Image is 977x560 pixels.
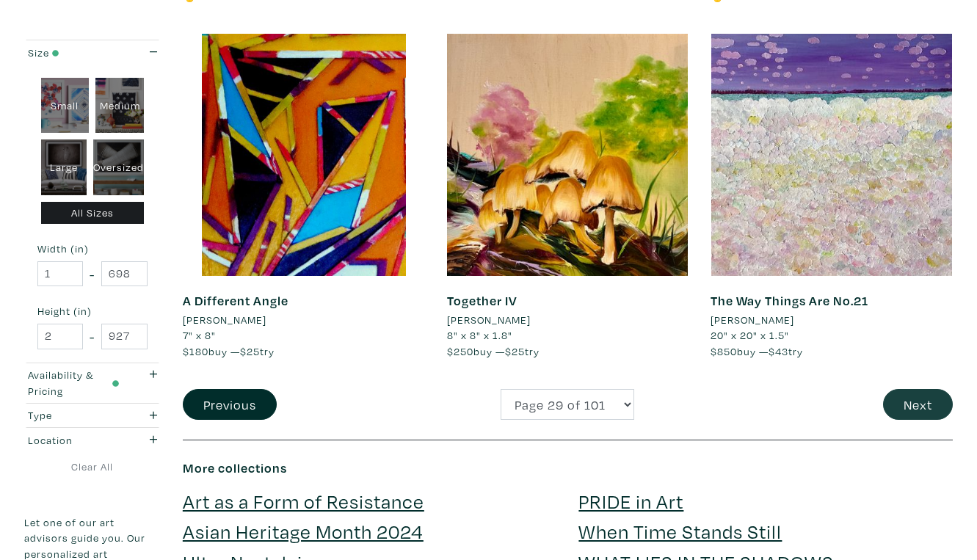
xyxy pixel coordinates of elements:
a: [PERSON_NAME] [183,312,425,328]
a: Clear All [24,459,161,475]
div: Type [28,407,120,423]
li: [PERSON_NAME] [711,312,794,328]
small: Height (in) [37,306,148,316]
span: buy — try [711,344,803,358]
span: buy — try [183,344,275,358]
span: $25 [240,344,260,358]
button: Type [24,404,161,428]
a: [PERSON_NAME] [711,312,953,328]
span: - [90,264,95,284]
span: $25 [505,344,525,358]
button: Size [24,40,161,65]
h6: More collections [183,460,953,476]
span: $250 [447,344,473,358]
button: Availability & Pricing [24,363,161,403]
a: Together IV [447,292,517,309]
span: $850 [711,344,737,358]
a: A Different Angle [183,292,288,309]
a: Asian Heritage Month 2024 [183,518,424,544]
span: buy — try [447,344,540,358]
small: Width (in) [37,244,148,254]
span: $180 [183,344,208,358]
button: Previous [183,389,277,421]
span: 7" x 8" [183,328,216,342]
div: Location [28,432,120,448]
li: [PERSON_NAME] [183,312,266,328]
a: PRIDE in Art [578,488,683,514]
div: Large [41,139,87,195]
span: $43 [769,344,788,358]
span: 20" x 20" x 1.5" [711,328,789,342]
div: Size [28,45,120,61]
a: The Way Things Are No.21 [711,292,868,309]
span: - [90,327,95,346]
li: [PERSON_NAME] [447,312,531,328]
div: Medium [95,78,144,134]
a: [PERSON_NAME] [447,312,689,328]
button: Next [883,389,953,421]
div: Oversized [93,139,144,195]
div: All Sizes [41,202,145,225]
span: 8" x 8" x 1.8" [447,328,512,342]
a: Art as a Form of Resistance [183,488,424,514]
div: Small [41,78,90,134]
a: When Time Stands Still [578,518,782,544]
button: Location [24,428,161,452]
div: Availability & Pricing [28,367,120,399]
